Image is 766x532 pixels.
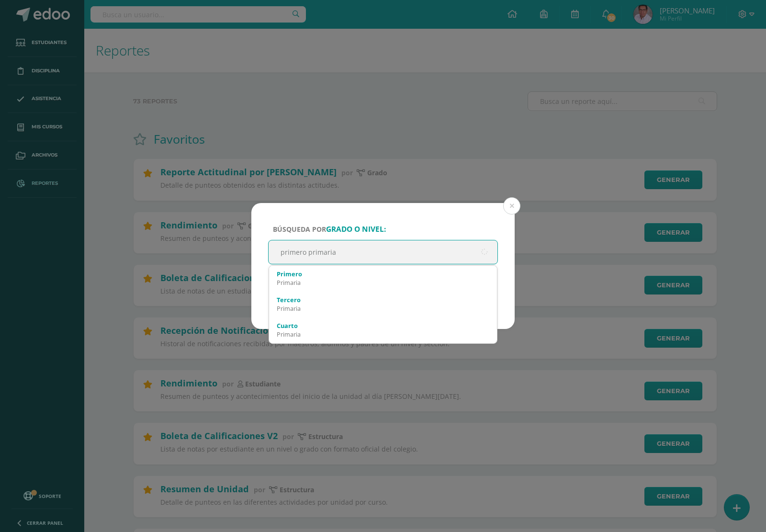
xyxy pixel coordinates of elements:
button: Close (Esc) [503,197,520,215]
strong: grado o nivel: [326,224,386,234]
div: Tercero [277,295,489,304]
div: Primero [277,270,489,278]
div: Primaria [277,304,489,313]
div: Primaria [277,330,489,339]
input: ej. Primero primaria, etc. [269,240,497,264]
div: Cuarto [277,321,489,330]
span: Búsqueda por [273,225,386,234]
div: Primaria [277,278,489,287]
